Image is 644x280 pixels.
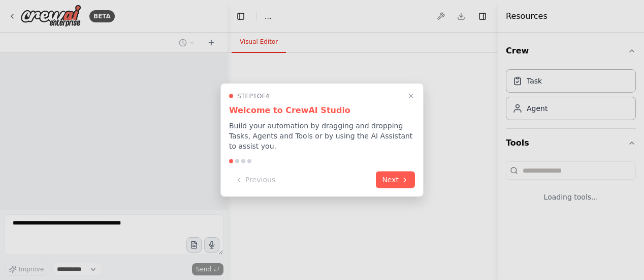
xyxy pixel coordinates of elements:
p: Build your automation by dragging and dropping Tasks, Agents and Tools or by using the AI Assista... [229,121,415,151]
button: Close walkthrough [405,90,417,102]
button: Hide left sidebar [234,9,248,23]
h3: Welcome to CrewAI Studio [229,104,415,117]
button: Previous [229,172,281,188]
span: Step 1 of 4 [237,92,270,100]
button: Next [376,172,415,188]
